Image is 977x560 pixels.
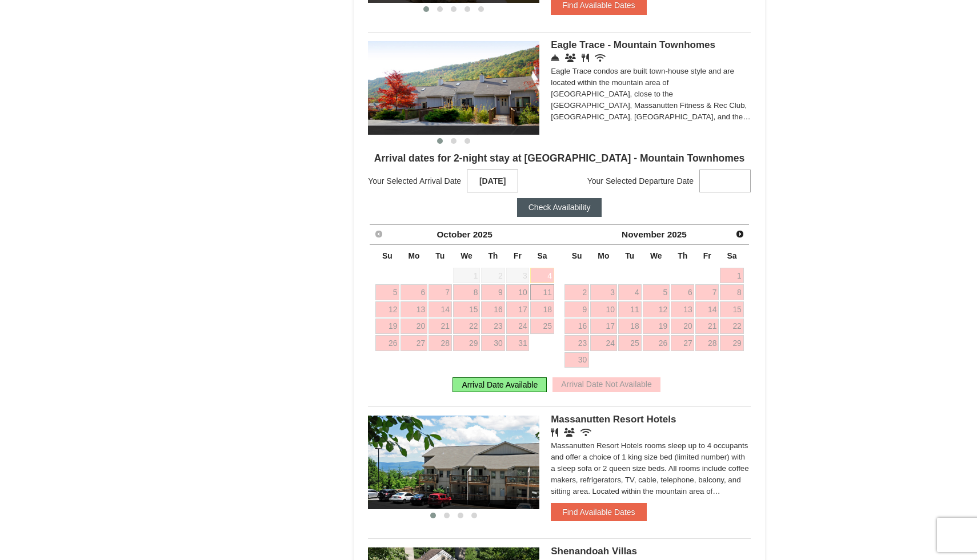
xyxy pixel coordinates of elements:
a: 18 [530,301,554,317]
span: 2 [481,268,504,284]
a: 30 [564,352,589,368]
span: Sunday [572,251,582,260]
div: Arrival Date Available [453,377,547,392]
a: 18 [618,319,642,335]
span: 2025 [473,229,492,239]
a: 6 [671,284,694,300]
span: 1 [453,268,481,284]
span: 3 [506,268,530,284]
span: Saturday [727,251,736,260]
a: 20 [401,319,427,335]
a: 22 [720,319,743,335]
i: Conference Facilities [565,54,576,62]
span: Shenandoah Villas [551,546,637,557]
a: 22 [453,319,481,335]
i: Restaurant [551,428,558,437]
a: 17 [506,301,530,317]
a: 14 [429,301,452,317]
a: 1 [720,268,743,284]
a: 3 [590,284,617,300]
a: 13 [401,301,427,317]
a: 23 [564,335,589,351]
span: Your Selected Arrival Date [368,172,461,190]
button: Check Availability [517,198,602,216]
span: Thursday [488,251,498,260]
a: Next [732,226,748,242]
strong: [DATE] [467,170,518,192]
a: 15 [720,301,743,317]
div: Arrival Date Not Available [552,377,660,392]
a: 25 [618,335,642,351]
i: Wireless Internet (free) [580,428,591,437]
a: 25 [530,319,554,335]
a: Prev [371,226,387,242]
a: 21 [695,319,719,335]
a: 28 [429,335,452,351]
i: Banquet Facilities [564,428,575,437]
i: Restaurant [582,54,589,62]
a: 2 [564,284,589,300]
a: 27 [671,335,694,351]
span: Saturday [538,251,547,260]
a: 12 [375,301,400,317]
a: 11 [530,284,554,300]
a: 19 [375,319,400,335]
a: 12 [643,301,670,317]
span: 2025 [667,229,687,239]
a: 15 [453,301,481,317]
a: 29 [453,335,481,351]
a: 16 [481,301,504,317]
a: 16 [564,319,589,335]
a: 4 [530,268,554,284]
span: Tuesday [435,251,445,260]
a: 5 [375,284,400,300]
span: Tuesday [625,251,634,260]
a: 21 [429,319,452,335]
a: 4 [618,284,642,300]
span: Friday [514,251,522,260]
a: 20 [671,319,694,335]
span: Sunday [382,251,393,260]
div: Eagle Trace condos are built town-house style and are located within the mountain area of [GEOGRA... [551,66,751,123]
a: 6 [401,284,427,300]
a: 8 [720,284,743,300]
button: Find Available Dates [551,503,646,521]
i: Concierge Desk [551,54,559,62]
a: 14 [695,301,719,317]
a: 27 [401,335,427,351]
h4: Arrival dates for 2-night stay at [GEOGRAPHIC_DATA] - Mountain Townhomes [368,152,751,164]
span: November [622,229,664,239]
a: 13 [671,301,694,317]
span: Next [735,229,744,239]
span: Wednesday [650,251,662,260]
span: Prev [374,229,383,239]
a: 17 [590,319,617,335]
i: Wireless Internet (free) [595,54,606,62]
a: 24 [590,335,617,351]
a: 7 [695,284,719,300]
a: 10 [506,284,530,300]
span: Monday [409,251,420,260]
a: 11 [618,301,642,317]
a: 30 [481,335,504,351]
a: 10 [590,301,617,317]
div: Massanutten Resort Hotels rooms sleep up to 4 occupants and offer a choice of 1 king size bed (li... [551,440,751,497]
a: 5 [643,284,670,300]
a: 31 [506,335,530,351]
span: October [437,229,470,239]
span: Friday [703,251,711,260]
a: 29 [720,335,743,351]
span: Massanutten Resort Hotels [551,414,676,425]
a: 9 [481,284,504,300]
span: Monday [598,251,609,260]
a: 23 [481,319,504,335]
span: Eagle Trace - Mountain Townhomes [551,39,715,50]
a: 28 [695,335,719,351]
a: 7 [429,284,452,300]
span: Wednesday [461,251,473,260]
a: 9 [564,301,589,317]
span: Your Selected Departure Date [587,172,694,190]
span: Thursday [678,251,687,260]
a: 26 [643,335,670,351]
a: 19 [643,319,670,335]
